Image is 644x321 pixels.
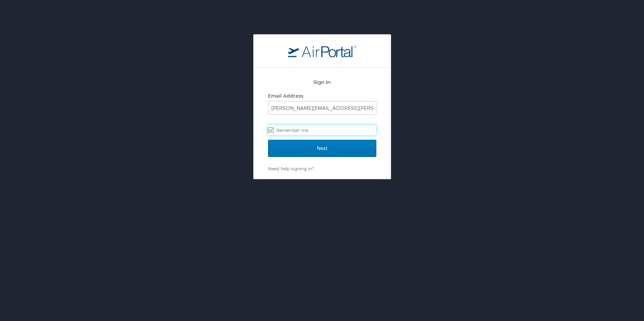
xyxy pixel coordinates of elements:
[268,93,303,99] label: Email Address
[268,140,376,157] input: Next
[288,45,356,57] img: logo
[268,125,376,135] label: Remember me
[268,78,376,86] h2: Sign In
[268,166,314,171] a: Need help signing in?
